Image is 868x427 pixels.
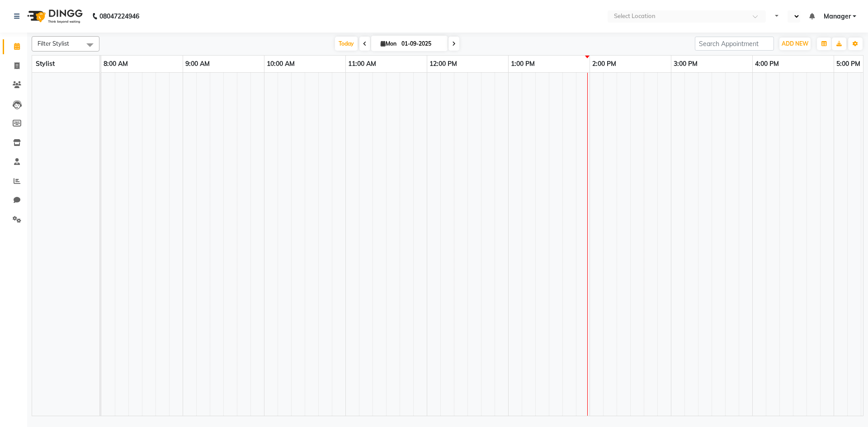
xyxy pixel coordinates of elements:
[23,4,85,29] img: logo
[824,12,851,21] span: Manager
[509,57,537,70] a: 1:00 PM
[101,57,130,70] a: 8:00 AM
[614,12,656,21] div: Select Location
[38,40,69,47] span: Filter Stylist
[590,57,618,70] a: 2:00 PM
[264,57,297,70] a: 10:00 AM
[695,37,774,51] input: Search Appointment
[183,57,212,70] a: 9:00 AM
[346,57,378,70] a: 11:00 AM
[335,37,358,51] span: Today
[378,40,399,47] span: Mon
[834,57,863,70] a: 5:00 PM
[99,4,139,29] b: 08047224946
[779,38,811,50] button: ADD NEW
[36,60,55,68] span: Stylist
[671,57,700,70] a: 3:00 PM
[427,57,459,70] a: 12:00 PM
[753,57,781,70] a: 4:00 PM
[782,40,808,47] span: ADD NEW
[399,37,444,51] input: 2025-09-01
